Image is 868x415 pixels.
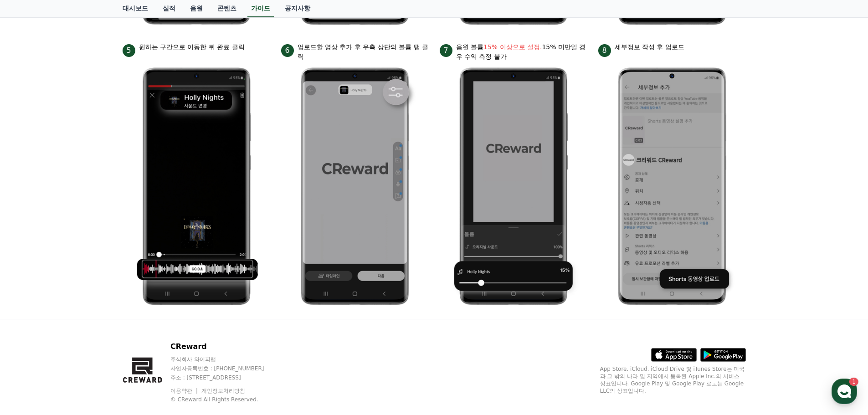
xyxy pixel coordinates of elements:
[600,365,746,395] p: App Store, iCloud, iCloud Drive 및 iTunes Store는 미국과 그 밖의 나라 및 지역에서 등록된 Apple Inc.의 서비스 상표입니다. Goo...
[288,61,421,312] img: 6.png
[170,365,282,372] p: 사업자등록번호 : [PHONE_NUMBER]
[201,388,245,394] a: 개인정보처리방침
[606,61,739,312] img: 8.png
[123,44,135,57] span: 5
[130,61,263,312] img: 5.png
[170,396,282,403] p: © CReward All Rights Reserved.
[170,388,199,394] a: 이용약관
[139,42,245,52] p: 원하는 구간으로 이동한 뒤 완료 클릭
[118,289,175,312] a: 설정
[3,289,60,312] a: 홈
[92,288,96,296] span: 1
[483,43,542,51] bold: 15% 이상으로 설정.
[170,374,282,381] p: 주소 : [STREET_ADDRESS]
[141,302,152,310] span: 설정
[170,356,282,363] p: 주식회사 와이피랩
[170,341,282,352] p: CReward
[29,302,34,310] span: 홈
[83,303,94,310] span: 대화
[456,42,587,61] p: 음원 볼륨 15% 미만일 경우 수익 측정 불가
[615,42,684,52] p: 세부정보 작성 후 업로드
[447,61,580,312] img: 7.png
[298,42,429,61] p: 업로드할 영상 추가 후 우측 상단의 볼륨 탭 클릭
[60,289,118,312] a: 1대화
[281,44,294,57] span: 6
[440,44,452,57] span: 7
[598,44,611,57] span: 8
